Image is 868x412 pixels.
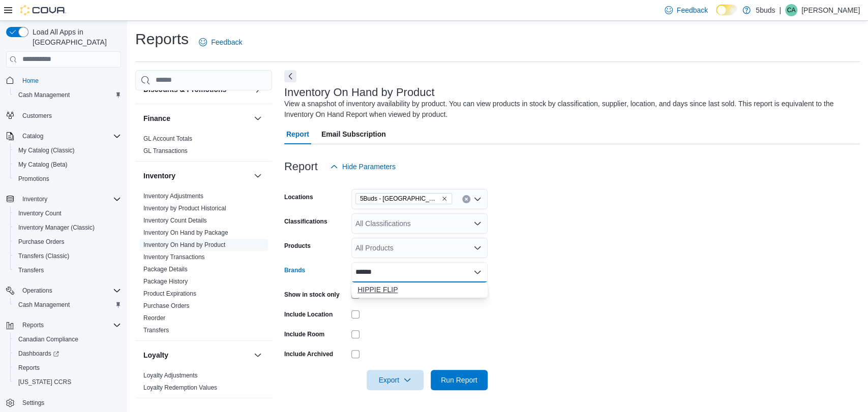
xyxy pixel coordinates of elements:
span: Cash Management [18,91,70,99]
span: Customers [22,112,52,120]
button: My Catalog (Beta) [10,157,125,172]
span: 5Buds - Weyburn [355,193,452,204]
button: Finance [143,113,250,123]
a: Inventory Transactions [143,253,205,261]
button: Inventory [18,193,51,205]
span: Purchase Orders [143,302,190,310]
div: Finance [135,133,272,161]
button: Inventory [143,171,250,181]
label: Classifications [284,217,327,226]
a: GL Transactions [143,147,188,154]
span: Transfers (Classic) [14,250,121,262]
h3: Report [284,161,318,173]
span: Home [22,77,39,85]
button: Canadian Compliance [10,332,125,346]
span: My Catalog (Classic) [18,146,75,154]
span: GL Account Totals [143,135,192,143]
button: Operations [18,284,56,297]
span: Inventory Manager (Classic) [18,224,95,232]
a: Settings [18,397,48,409]
a: Package Details [143,266,188,273]
button: Clear input [462,195,470,203]
button: Export [367,370,424,390]
span: Loyalty Adjustments [143,371,198,379]
a: My Catalog (Classic) [14,144,79,156]
span: Inventory [22,195,47,203]
button: Finance [252,112,264,124]
span: Cash Management [14,299,121,311]
a: Reports [14,362,44,374]
span: Catalog [22,132,43,140]
a: Canadian Compliance [14,333,82,345]
a: My Catalog (Beta) [14,159,72,171]
span: Canadian Compliance [14,333,121,345]
span: Inventory Count Details [143,216,207,225]
span: Report [286,124,309,144]
span: Operations [22,287,52,295]
span: Inventory [18,193,121,205]
a: Inventory Manager (Classic) [14,221,99,234]
label: Include Location [284,310,333,319]
span: Dashboards [18,350,59,358]
span: Customers [18,109,121,122]
h1: Reports [135,29,189,49]
h3: Loyalty [143,350,168,360]
button: Reports [18,319,48,331]
span: My Catalog (Beta) [18,161,68,169]
span: GL Transactions [143,147,188,155]
a: Loyalty Redemption Values [143,384,217,391]
span: Reports [22,321,44,329]
span: Catalog [18,130,121,142]
span: Feedback [211,37,242,47]
button: Catalog [18,130,47,142]
span: Export [373,370,417,390]
span: [US_STATE] CCRS [18,378,71,386]
button: Run Report [431,370,488,390]
label: Brands [284,266,305,274]
a: Product Expirations [143,290,196,297]
a: Inventory On Hand by Product [143,241,225,248]
span: Settings [18,396,121,409]
button: My Catalog (Classic) [10,143,125,157]
a: Inventory by Product Historical [143,205,226,212]
button: Settings [2,395,125,410]
button: Inventory [2,192,125,206]
span: Inventory Transactions [143,253,205,261]
button: Cash Management [10,298,125,312]
p: [PERSON_NAME] [801,4,860,16]
span: My Catalog (Beta) [14,159,121,171]
p: 5buds [756,4,775,16]
span: Transfers [18,266,44,274]
label: Locations [284,193,313,201]
span: My Catalog (Classic) [14,144,121,156]
span: 5Buds - [GEOGRAPHIC_DATA] [360,194,439,204]
button: Purchase Orders [10,235,125,249]
a: Dashboards [10,346,125,361]
span: Reports [18,364,40,372]
button: Catalog [2,129,125,143]
button: Cash Management [10,88,125,102]
a: Transfers [143,327,169,334]
a: Loyalty Adjustments [143,372,198,379]
span: Promotions [18,175,49,183]
span: Home [18,74,121,87]
span: Washington CCRS [14,376,121,388]
button: Open list of options [473,244,482,252]
img: Cova [20,5,66,15]
h3: Finance [143,113,170,123]
button: Customers [2,108,125,123]
span: Cash Management [18,301,70,309]
button: Hide Parameters [326,156,400,177]
span: Dashboards [14,347,121,360]
a: Inventory Count [14,207,66,219]
div: Catherine Antonichuk [785,4,797,16]
h3: Inventory On Hand by Product [284,86,435,99]
span: Package History [143,277,188,286]
button: Inventory [252,170,264,182]
a: Feedback [195,32,246,52]
span: Loyalty Redemption Values [143,384,217,392]
button: Operations [2,283,125,298]
span: Inventory On Hand by Package [143,229,228,237]
button: Remove 5Buds - Weyburn from selection in this group [441,196,447,202]
a: Purchase Orders [14,236,69,248]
